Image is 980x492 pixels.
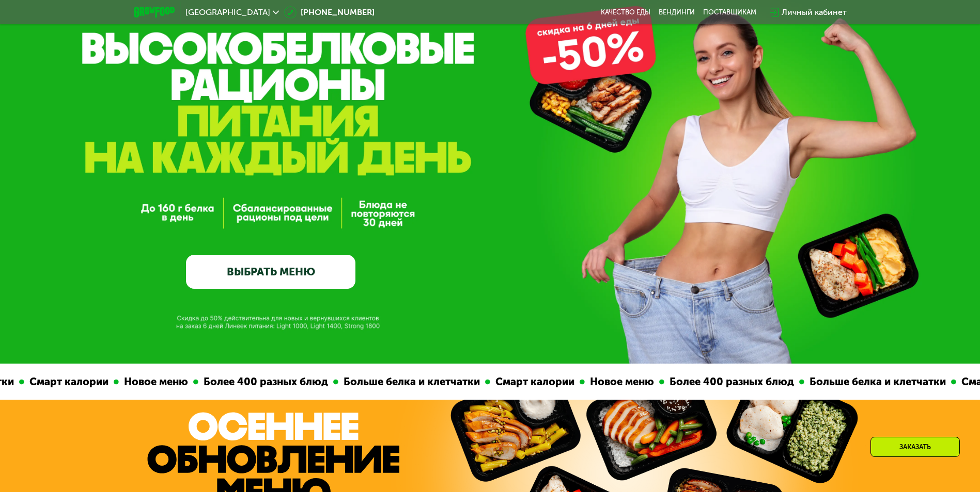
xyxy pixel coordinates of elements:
[703,8,756,17] div: поставщикам
[782,6,847,19] div: Личный кабинет
[118,374,193,390] div: Новое меню
[490,374,579,390] div: Смарт калории
[870,437,960,457] div: Заказать
[185,8,270,17] span: [GEOGRAPHIC_DATA]
[664,374,799,390] div: Более 400 разных блюд
[198,374,333,390] div: Более 400 разных блюд
[338,374,485,390] div: Больше белка и клетчатки
[601,8,650,17] a: Качество еды
[186,255,355,289] a: ВЫБРАТЬ МЕНЮ
[24,374,113,390] div: Смарт калории
[804,374,951,390] div: Больше белка и клетчатки
[284,6,375,19] a: [PHONE_NUMBER]
[659,8,695,17] a: Вендинги
[584,374,659,390] div: Новое меню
